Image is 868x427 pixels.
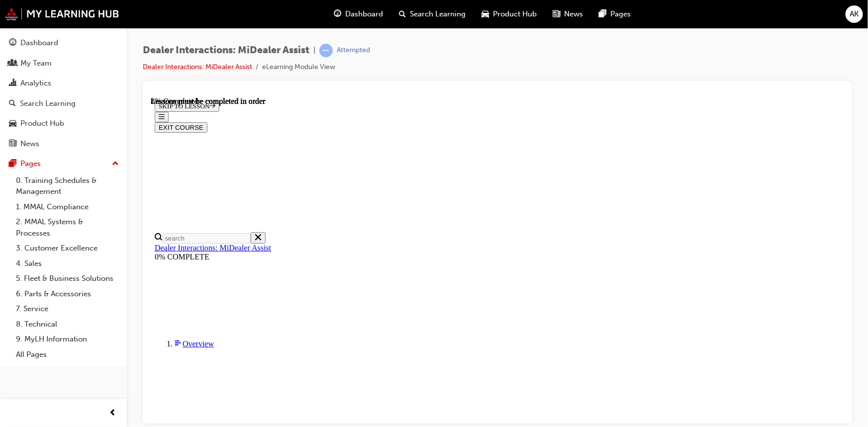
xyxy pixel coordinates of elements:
span: news-icon [9,140,16,149]
a: My Team [4,54,123,73]
a: news-iconNews [545,4,591,24]
span: SKIP TO LESSON [8,5,65,13]
span: learningRecordVerb_ATTEMPT-icon [319,44,333,57]
a: pages-iconPages [591,4,639,24]
a: 5. Fleet & Business Solutions [12,271,123,286]
button: DashboardMy TeamAnalyticsSearch LearningProduct HubNews [4,32,123,155]
span: News [565,8,583,20]
a: guage-iconDashboard [326,4,391,24]
a: 1. MMAL Compliance [12,199,123,215]
a: 4. Sales [12,256,123,271]
a: Dealer Interactions: MiDealer Assist [4,147,120,155]
a: 2. MMAL Systems & Processes [12,214,123,241]
input: Search [12,136,100,147]
span: Product Hub [493,8,537,20]
span: news-icon [553,8,561,20]
a: Dealer Interactions: MiDealer Assist [143,63,252,71]
a: 0. Training Schedules & Management [12,173,123,199]
a: All Pages [12,347,123,362]
a: News [4,135,123,153]
li: eLearning Module View [262,62,335,73]
div: Search Learning [20,98,76,109]
span: pages-icon [9,160,16,169]
span: AK [850,8,859,20]
span: Dashboard [346,8,384,20]
button: Pages [4,155,123,173]
a: 8. Technical [12,317,123,332]
span: chart-icon [9,79,16,88]
img: mmal [5,7,119,20]
a: Search Learning [4,94,123,113]
button: AK [846,5,863,23]
span: guage-icon [334,8,342,20]
span: Dealer Interactions: MiDealer Assist [143,45,309,56]
button: EXIT COURSE [4,25,57,36]
button: Close navigation menu [4,15,18,25]
div: Dashboard [20,37,58,49]
a: 3. Customer Excellence [12,241,123,256]
span: search-icon [9,99,16,108]
a: Dashboard [4,34,123,52]
span: guage-icon [9,39,16,48]
a: search-iconSearch Learning [391,4,474,24]
div: Analytics [20,78,51,89]
span: | [313,45,315,56]
a: 6. Parts & Accessories [12,286,123,302]
span: car-icon [9,119,16,128]
div: Product Hub [20,118,64,129]
div: Attempted [337,46,370,55]
span: Pages [611,8,631,20]
a: Product Hub [4,114,123,133]
a: Analytics [4,74,123,92]
span: search-icon [399,8,406,20]
span: up-icon [112,158,119,171]
div: 0% COMPLETE [4,156,689,165]
button: Close search menu [100,135,115,147]
span: pages-icon [599,8,607,20]
span: Search Learning [410,8,466,20]
span: prev-icon [109,407,117,420]
span: car-icon [482,8,489,20]
a: 7. Service [12,301,123,317]
a: car-iconProduct Hub [474,4,545,24]
span: people-icon [9,59,16,68]
div: Pages [20,158,41,170]
div: My Team [20,58,52,69]
a: 9. MyLH Information [12,332,123,347]
button: SKIP TO LESSON [4,4,69,15]
div: News [20,138,39,150]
